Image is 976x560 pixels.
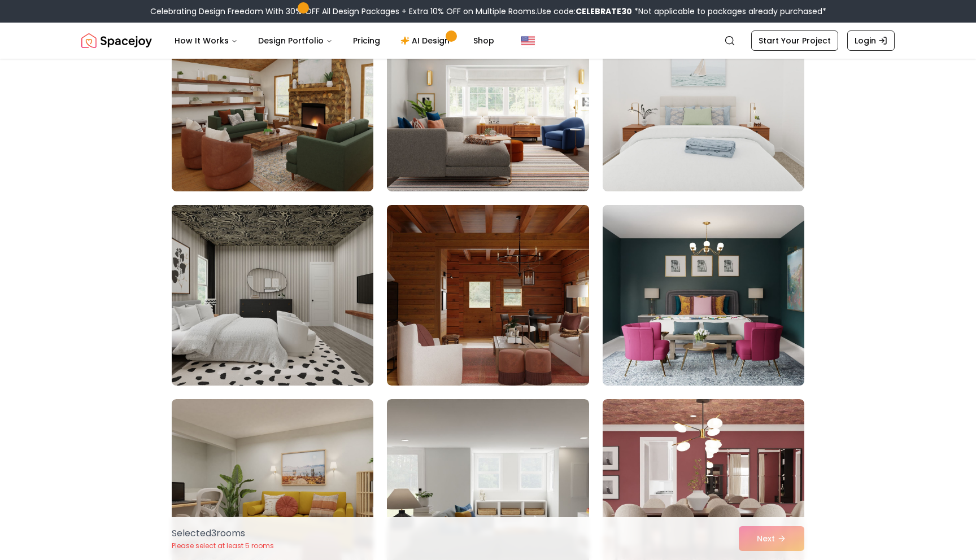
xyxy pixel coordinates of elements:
img: Room room-61 [167,200,378,390]
a: Pricing [344,29,389,52]
a: Login [847,30,895,51]
span: *Not applicable to packages already purchased* [632,6,826,17]
nav: Global [81,23,895,59]
b: CELEBRATE30 [576,6,632,17]
a: Start Your Project [751,30,838,51]
img: Room room-58 [172,11,373,191]
a: Shop [464,29,503,52]
img: Room room-63 [603,205,804,386]
p: Please select at least 5 rooms [172,541,274,550]
p: Selected 3 room s [172,527,274,540]
button: How It Works [165,29,247,52]
img: Room room-60 [603,11,804,191]
img: Room room-59 [387,11,589,191]
a: Spacejoy [81,29,152,52]
img: United States [521,34,535,47]
nav: Main [165,29,503,52]
span: Use code: [537,6,632,17]
img: Room room-62 [387,205,589,386]
a: AI Design [391,29,462,52]
div: Celebrating Design Freedom With 30% OFF All Design Packages + Extra 10% OFF on Multiple Rooms. [150,6,826,17]
button: Design Portfolio [249,29,342,52]
img: Spacejoy Logo [81,29,152,52]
